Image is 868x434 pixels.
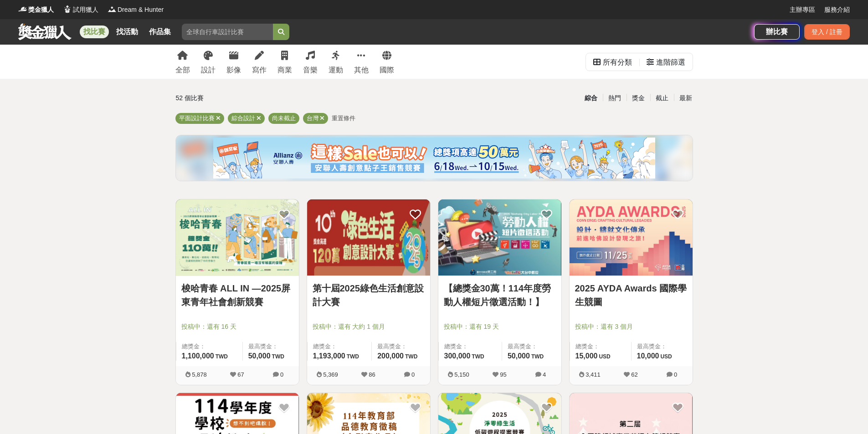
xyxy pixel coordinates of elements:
span: 投稿中：還有 19 天 [444,322,556,332]
span: 0 [411,371,415,378]
a: 影像 [226,45,241,79]
a: LogoDream & Hunter [108,5,164,15]
span: 86 [369,371,375,378]
img: Logo [63,5,72,14]
img: Logo [108,5,117,14]
span: 總獎金： [313,342,366,351]
span: 平面設計比賽 [179,115,215,122]
span: 0 [674,371,677,378]
span: 投稿中：還有 大約 1 個月 [313,322,425,332]
div: 商業 [277,65,292,76]
a: 梭哈青春 ALL IN —2025屏東青年社會創新競賽 [181,281,293,309]
input: 全球自行車設計比賽 [182,24,273,40]
a: 第十屆2025綠色生活創意設計大賽 [313,281,425,309]
a: Cover Image [438,199,561,276]
span: 尚未截止 [272,115,296,122]
div: 影像 [226,65,241,76]
a: 寫作 [252,45,267,79]
div: 獎金 [627,90,650,106]
span: TWD [472,353,484,360]
span: 4 [543,371,546,378]
span: TWD [405,353,417,360]
span: 5,878 [192,371,207,378]
a: Cover Image [307,199,430,276]
span: 總獎金： [182,342,237,351]
div: 設計 [201,65,216,76]
span: 最高獎金： [248,342,293,351]
img: cf4fb443-4ad2-4338-9fa3-b46b0bf5d316.png [213,138,655,179]
span: 最高獎金： [637,342,687,351]
img: Cover Image [570,199,693,276]
div: 國際 [380,65,394,76]
div: 其他 [354,65,369,76]
a: 找比賽 [80,26,109,38]
span: TWD [531,353,544,360]
span: USD [660,353,672,360]
span: 50,000 [508,352,530,360]
a: Logo試用獵人 [63,5,98,15]
span: 最高獎金： [377,342,424,351]
div: 熱門 [603,90,627,106]
div: 最新 [674,90,698,106]
a: 辦比賽 [754,24,800,40]
span: 台灣 [307,115,318,122]
div: 截止 [650,90,674,106]
div: 進階篩選 [656,53,685,71]
a: Logo獎金獵人 [18,5,54,15]
a: 【總獎金30萬！114年度勞動人權短片徵選活動！】 [444,281,556,309]
span: 5,150 [454,371,469,378]
span: TWD [216,353,228,360]
span: 重置條件 [332,115,355,122]
a: Cover Image [176,199,299,276]
span: 10,000 [637,352,659,360]
span: 1,100,000 [182,352,214,360]
a: 服務介紹 [824,5,850,15]
a: 主辦專區 [790,5,815,15]
span: 0 [280,371,283,378]
span: 15,000 [575,352,598,360]
a: 2025 AYDA Awards 國際學生競圖 [575,281,687,309]
span: 投稿中：還有 16 天 [181,322,293,332]
span: 投稿中：還有 3 個月 [575,322,687,332]
span: 50,000 [248,352,271,360]
div: 所有分類 [603,53,632,71]
span: 300,000 [444,352,471,360]
a: 商業 [277,45,292,79]
span: 95 [500,371,506,378]
span: 3,411 [586,371,601,378]
a: 全部 [175,45,190,79]
span: 綜合設計 [231,115,255,122]
span: 1,193,000 [313,352,345,360]
a: 運動 [329,45,343,79]
div: 全部 [175,65,190,76]
span: Dream & Hunter [118,5,164,15]
a: Cover Image [570,199,693,276]
div: 綜合 [579,90,603,106]
a: 國際 [380,45,394,79]
img: Cover Image [176,199,299,276]
span: 試用獵人 [73,5,98,15]
a: 其他 [354,45,369,79]
div: 52 個比賽 [176,90,348,106]
img: Cover Image [438,199,561,276]
span: USD [599,353,610,360]
span: 最高獎金： [508,342,556,351]
a: 作品集 [145,26,175,38]
a: 找活動 [113,26,142,38]
div: 音樂 [303,65,318,76]
div: 運動 [329,65,343,76]
img: Logo [18,5,27,14]
span: 總獎金： [444,342,496,351]
span: 67 [237,371,244,378]
span: 200,000 [377,352,404,360]
span: TWD [272,353,284,360]
span: 總獎金： [575,342,626,351]
span: 5,369 [323,371,338,378]
div: 登入 / 註冊 [804,24,850,40]
a: 音樂 [303,45,318,79]
span: TWD [347,353,359,360]
div: 寫作 [252,65,267,76]
a: 設計 [201,45,216,79]
span: 獎金獵人 [28,5,54,15]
